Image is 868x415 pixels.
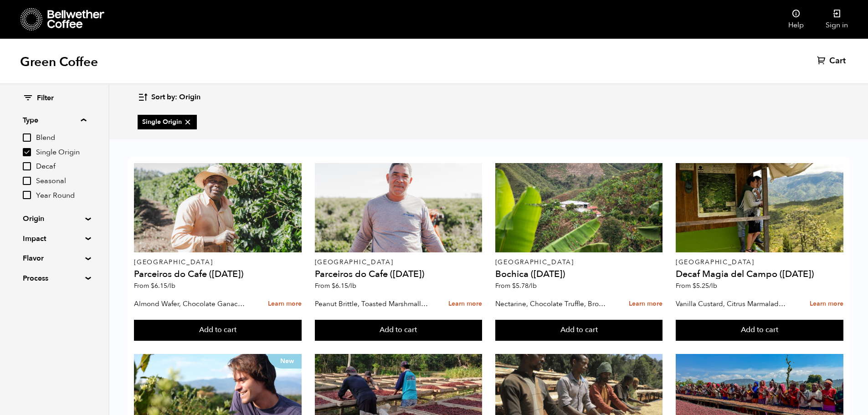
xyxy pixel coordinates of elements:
[134,270,302,279] h4: Parceiros do Cafe ([DATE])
[495,259,663,266] p: [GEOGRAPHIC_DATA]
[817,56,848,67] a: Cart
[134,320,302,341] button: Add to cart
[23,177,31,185] input: Seasonal
[512,282,537,290] bdi: 5.78
[676,282,717,290] span: From
[512,282,516,290] span: $
[36,133,86,143] span: Blend
[36,162,86,172] span: Decaf
[142,118,192,127] span: Single Origin
[709,282,717,290] span: /lb
[495,282,537,290] span: From
[315,270,483,279] h4: Parceiros do Cafe ([DATE])
[315,282,356,290] span: From
[167,282,175,290] span: /lb
[23,273,86,284] summary: Process
[138,87,200,108] button: Sort by: Origin
[23,115,86,126] summary: Type
[36,148,86,158] span: Single Origin
[36,176,86,186] span: Seasonal
[676,297,790,311] p: Vanilla Custard, Citrus Marmalade, Caramel
[315,297,429,311] p: Peanut Brittle, Toasted Marshmallow, Bittersweet Chocolate
[495,320,663,341] button: Add to cart
[629,294,663,314] a: Learn more
[37,93,54,103] span: Filter
[23,162,31,170] input: Decaf
[676,320,843,341] button: Add to cart
[693,282,696,290] span: $
[151,92,200,102] span: Sort by: Origin
[495,297,609,311] p: Nectarine, Chocolate Truffle, Brown Sugar
[20,54,98,70] h1: Green Coffee
[23,213,86,224] summary: Origin
[315,320,483,341] button: Add to cart
[23,233,86,244] summary: Impact
[134,297,248,311] p: Almond Wafer, Chocolate Ganache, Bing Cherry
[151,282,175,290] bdi: 6.15
[676,270,843,279] h4: Decaf Magia del Campo ([DATE])
[36,191,86,201] span: Year Round
[23,191,31,199] input: Year Round
[23,133,31,142] input: Blend
[332,282,335,290] span: $
[676,259,843,266] p: [GEOGRAPHIC_DATA]
[134,282,175,290] span: From
[495,270,663,279] h4: Bochica ([DATE])
[448,294,482,314] a: Learn more
[23,148,31,156] input: Single Origin
[332,282,356,290] bdi: 6.15
[693,282,717,290] bdi: 5.25
[134,259,302,266] p: [GEOGRAPHIC_DATA]
[151,282,154,290] span: $
[267,354,302,369] p: New
[315,259,483,266] p: [GEOGRAPHIC_DATA]
[810,294,843,314] a: Learn more
[829,56,846,67] span: Cart
[268,294,302,314] a: Learn more
[23,253,86,264] summary: Flavor
[529,282,537,290] span: /lb
[348,282,356,290] span: /lb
